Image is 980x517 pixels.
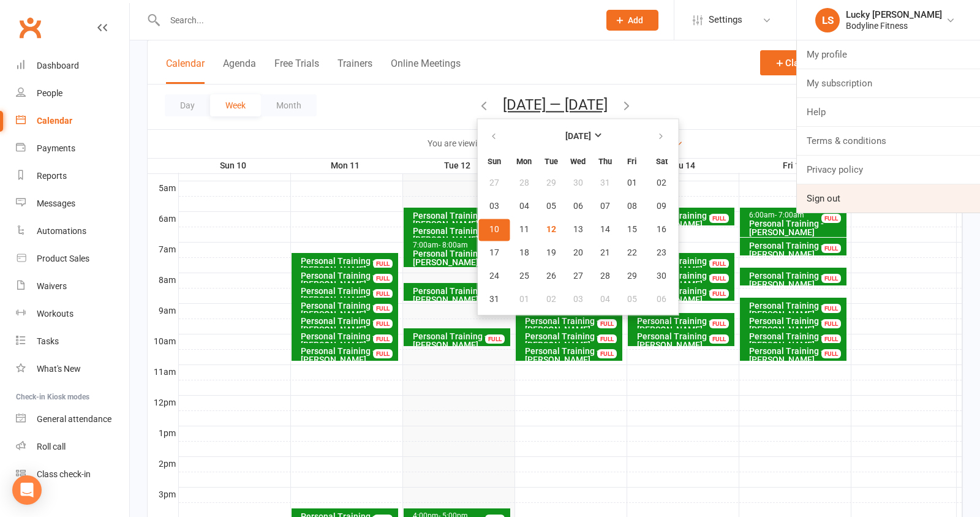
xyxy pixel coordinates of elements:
div: FULL [373,334,393,344]
a: Messages [16,190,129,217]
button: 05 [538,195,564,217]
div: People [37,88,62,98]
button: 09 [646,195,677,217]
span: - 7:00am [775,211,804,219]
div: FULL [597,349,617,358]
span: - 8:00am [439,241,468,249]
button: 27 [479,172,510,194]
div: Personal Training - [PERSON_NAME] [748,241,844,258]
span: Add [628,15,643,25]
a: Tasks [16,328,129,355]
div: FULL [821,274,841,283]
th: 3pm [148,487,178,502]
button: 08 [619,195,645,217]
span: 18 [519,248,529,258]
span: 06 [573,202,583,211]
div: FULL [821,319,841,328]
span: 20 [573,248,583,258]
button: 20 [565,242,591,264]
span: 03 [489,202,499,211]
a: Clubworx [15,12,45,43]
span: 31 [489,295,499,304]
span: 16 [657,225,666,235]
div: Class check-in [37,469,91,479]
div: FULL [373,289,393,298]
div: FULL [709,334,729,344]
button: 04 [511,195,537,217]
button: 02 [646,172,677,194]
a: Automations [16,217,129,245]
button: 28 [511,172,537,194]
div: Personal Training - [PERSON_NAME] [300,347,396,364]
a: Sign out [797,184,980,213]
div: FULL [709,289,729,298]
strong: [DATE] [565,132,591,142]
th: 8am [148,273,178,288]
div: FULL [373,274,393,283]
span: 21 [600,248,610,258]
div: Bodyline Fitness [846,20,942,31]
span: 08 [627,202,637,211]
th: 12pm [148,395,178,410]
button: 15 [619,219,645,241]
button: Class / Event [760,50,853,75]
a: Product Sales [16,245,129,273]
a: Class kiosk mode [16,461,129,488]
span: 09 [657,202,666,211]
button: 16 [646,219,677,241]
button: 04 [592,289,618,311]
div: FULL [709,259,729,268]
th: Fri 15 [739,158,851,173]
div: Personal Training - [PERSON_NAME] [300,257,396,274]
div: Personal Training - [PERSON_NAME] [636,257,732,274]
button: 23 [646,242,677,264]
span: 04 [600,295,610,304]
div: FULL [821,334,841,344]
button: 21 [592,242,618,264]
div: Tasks [37,336,59,346]
button: 26 [538,265,564,287]
button: 13 [565,219,591,241]
small: Saturday [656,157,668,166]
strong: You are viewing [428,138,487,148]
input: Search... [161,12,590,29]
span: 30 [573,178,583,188]
button: 12 [538,219,564,241]
div: Personal Training - [PERSON_NAME] [300,301,396,319]
a: Workouts [16,300,129,328]
div: Personal Training - [PERSON_NAME] [748,301,844,319]
div: 7:00am [412,241,508,249]
div: Personal Training - [PERSON_NAME] [412,287,508,304]
span: 04 [519,202,529,211]
div: Personal Training - [PERSON_NAME] [748,219,844,236]
div: Waivers [37,281,67,291]
button: 27 [565,265,591,287]
button: 18 [511,242,537,264]
th: 2pm [148,456,178,472]
button: Online Meetings [391,58,461,84]
div: Personal Training - [PERSON_NAME] [748,271,844,289]
span: 11 [519,225,529,235]
th: 5am [148,181,178,196]
button: Add [606,10,658,31]
button: 01 [619,172,645,194]
div: FULL [597,319,617,328]
th: 7am [148,242,178,257]
small: Wednesday [570,157,586,166]
span: 05 [546,202,556,211]
th: 9am [148,303,178,319]
div: Roll call [37,442,66,451]
button: Month [261,94,317,116]
span: 27 [489,178,499,188]
button: 10 [479,219,510,241]
div: Reports [37,171,67,181]
span: 29 [546,178,556,188]
a: Reports [16,162,129,190]
a: Help [797,98,980,126]
button: Free Trials [274,58,319,84]
a: Terms & conditions [797,127,980,155]
div: What's New [37,364,81,374]
button: 06 [646,289,677,311]
div: Dashboard [37,61,79,70]
small: Monday [516,157,532,166]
